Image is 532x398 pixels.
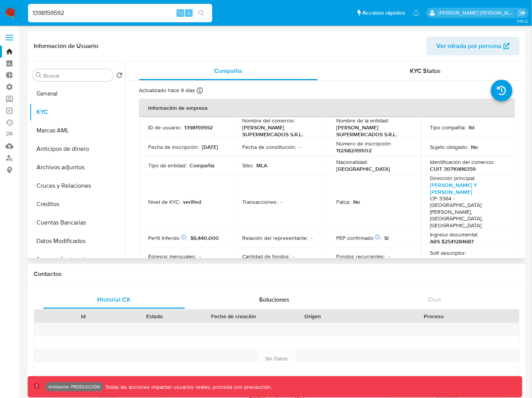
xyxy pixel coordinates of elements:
[43,72,110,79] input: Buscar
[336,165,390,172] p: [GEOGRAPHIC_DATA]
[471,144,478,150] p: No
[428,295,441,304] span: Chat
[193,8,209,18] button: search-icon
[256,162,267,169] p: MLA
[196,312,272,320] div: Fecha de creación
[148,235,187,241] p: Perfil Inferido :
[469,124,475,131] p: ltd
[48,385,100,388] p: Ambiente: PRODUCCIÓN
[34,42,98,50] h1: Información de Usuario
[336,253,385,260] p: Fondos recurrentes :
[116,72,122,81] button: Volver al orden por defecto
[148,162,187,169] p: Tipo de entidad :
[384,235,388,241] p: Sí
[430,238,474,245] p: ARS $2541284687
[430,159,495,165] p: Identificación del comercio :
[242,144,296,150] p: Fecha de constitución :
[281,198,282,205] p: -
[34,270,520,278] h1: Contactos
[336,198,350,205] p: Fatca :
[30,195,126,213] button: Créditos
[139,87,195,94] p: Actualizado hace 9 días
[30,177,126,195] button: Cruces y Relaciones
[430,249,466,256] p: Soft descriptor :
[426,37,520,55] button: Ver mirada por persona
[199,253,201,260] p: -
[30,84,126,103] button: General
[190,234,219,242] span: $6,440,000
[242,117,295,124] p: Nombre del comercio :
[242,124,315,138] p: [PERSON_NAME] SUPERMERCADOS S.R.L.
[430,124,466,131] p: Tipo compañía :
[53,312,114,320] div: Id
[336,235,381,241] p: PEP confirmado :
[436,37,502,55] span: Ver mirada por persona
[430,175,476,182] p: Dirección principal :
[311,235,312,241] p: -
[30,103,126,121] button: KYC
[388,253,390,260] p: -
[242,235,308,241] p: Relación del representante :
[362,9,405,17] span: Accesos rápidos
[410,66,441,75] span: KYC Status
[97,295,131,304] span: Historial CX
[30,232,126,250] button: Datos Modificados
[190,162,215,169] p: Compañia
[30,121,126,140] button: Marcas AML
[242,162,253,169] p: Sitio :
[124,312,185,320] div: Estado
[139,99,515,117] th: Información de empresa
[184,124,213,131] p: 1398159592
[430,181,477,196] a: [PERSON_NAME] Y [PERSON_NAME]
[242,198,278,205] p: Transacciones :
[214,66,242,75] span: Compañía
[413,10,420,16] a: Notificaciones
[148,124,181,131] p: ID de usuario :
[336,159,368,165] p: Nacionalidad :
[30,250,126,269] button: Devices Geolocation
[336,117,389,124] p: Nombre de la entidad :
[430,165,476,172] p: CUIT 30710816359
[148,198,180,205] p: Nivel de KYC :
[103,383,272,391] p: Todas las acciones impactan usuarios reales, proceda con precaución.
[30,158,126,177] button: Archivos adjuntos
[30,140,126,158] button: Anticipos de dinero
[336,147,372,154] p: 112/682/691/02
[430,256,472,263] p: SUPCEFERINSRL
[354,312,514,320] div: Proceso
[28,8,212,18] input: Buscar usuario o caso...
[259,295,289,304] span: Soluciones
[148,253,196,260] p: Egresos mensuales :
[438,9,516,17] p: mauro.ibarra@mercadolibre.com
[188,9,190,17] span: s
[430,195,503,229] h4: CP: 3364 - [GEOGRAPHIC_DATA][PERSON_NAME], [GEOGRAPHIC_DATA], [GEOGRAPHIC_DATA]
[183,198,201,205] p: verified
[177,9,183,17] span: ⌥
[242,253,290,260] p: Cantidad de fondos :
[430,231,479,238] p: Ingreso documental :
[293,253,294,260] p: -
[283,312,343,320] div: Origen
[518,9,526,17] a: Salir
[202,144,218,150] p: [DATE]
[336,140,392,147] p: Número de inscripción :
[353,198,360,205] p: No
[299,144,301,150] p: -
[148,144,199,150] p: Fecha de inscripción :
[36,72,42,78] button: Buscar
[430,144,468,150] p: Sujeto obligado :
[336,124,409,138] p: [PERSON_NAME] SUPERMERCADOS S.R.L.
[30,213,126,232] button: Cuentas Bancarias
